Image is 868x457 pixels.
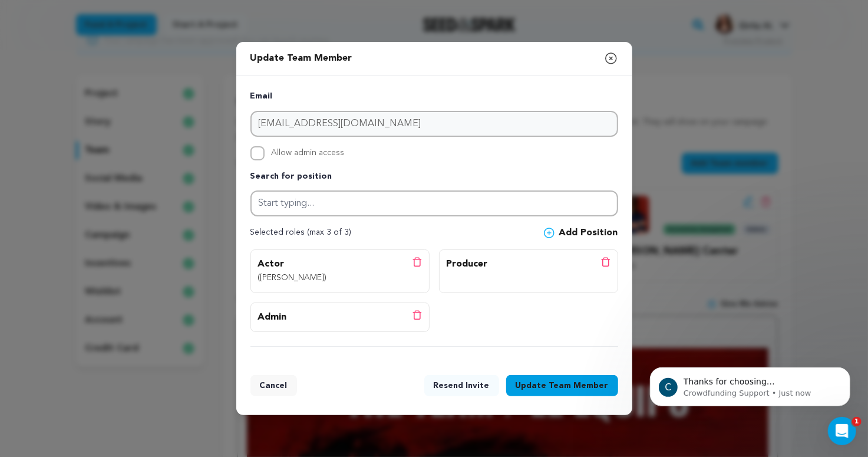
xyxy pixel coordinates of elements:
[258,274,327,282] span: ([PERSON_NAME])
[250,190,618,216] input: Start typing...
[250,170,618,184] p: Search for position
[506,375,618,396] button: UpdateTeam Member
[544,226,618,240] button: Add Position
[250,47,352,70] p: Update Team Member
[250,146,265,160] input: Allow admin access
[258,257,327,271] p: Actor
[250,375,297,396] button: Cancel
[828,417,856,445] iframe: Intercom live chat
[250,111,618,137] input: Email address
[250,226,352,240] p: Selected roles (max 3 of 3)
[852,417,862,426] span: 1
[447,257,488,271] p: Producer
[272,146,345,160] span: Allow admin access
[632,343,868,425] iframe: Intercom notifications message
[258,310,287,324] p: Admin
[250,90,618,104] p: Email
[424,375,499,396] button: Resend Invite
[549,380,609,392] span: Team Member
